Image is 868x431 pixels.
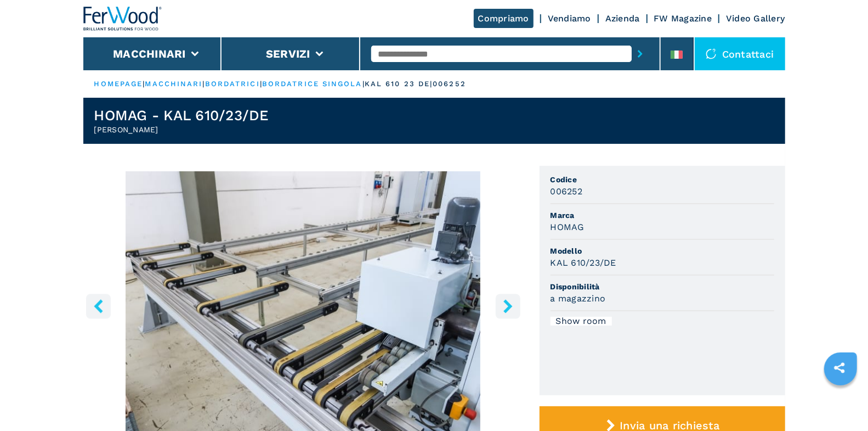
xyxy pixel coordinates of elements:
a: Vendiamo [548,13,591,24]
a: bordatrice singola [262,80,362,88]
h1: HOMAG - KAL 610/23/DE [94,107,269,124]
h3: a magazzino [551,292,606,305]
img: Contattaci [706,48,717,59]
span: Modello [551,245,774,256]
p: 006252 [433,79,466,89]
button: Servizi [266,47,310,60]
span: | [203,80,205,88]
h3: KAL 610/23/DE [551,256,616,269]
h3: HOMAG [551,221,585,233]
p: kal 610 23 de | [365,79,433,89]
a: sharethis [826,354,853,382]
span: | [260,80,262,88]
span: | [362,80,365,88]
button: right-button [496,294,520,318]
span: Codice [551,174,774,185]
div: Show room [551,317,612,326]
img: Ferwood [83,7,162,31]
span: | [143,80,145,88]
a: bordatrici [205,80,260,88]
span: Marca [551,210,774,221]
a: Video Gallery [726,13,785,24]
a: Compriamo [474,9,534,28]
div: Contattaci [695,37,785,70]
button: left-button [86,294,111,318]
span: Disponibilità [551,281,774,292]
h2: [PERSON_NAME] [94,124,269,135]
button: Macchinari [113,47,186,60]
a: Azienda [605,13,640,24]
a: HOMEPAGE [94,80,143,88]
a: macchinari [145,80,203,88]
a: FW Magazine [654,13,712,24]
button: submit-button [632,41,649,66]
iframe: Chat [821,382,860,423]
h3: 006252 [551,185,583,198]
